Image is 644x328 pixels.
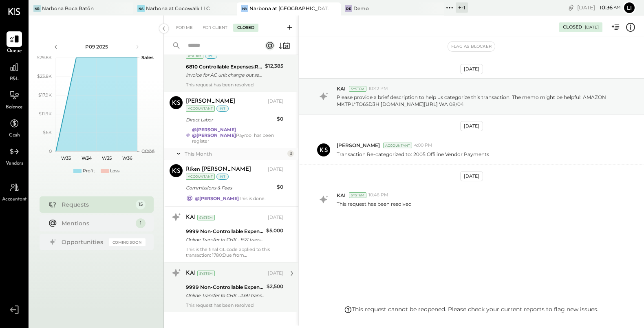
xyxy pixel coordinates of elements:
span: Accountant [2,196,27,203]
div: int [216,174,229,180]
div: $2,500 [267,282,283,291]
div: This is the final GL code applied to this transaction: 1780:Due from [PERSON_NAME] [186,247,283,258]
span: Queue [7,48,22,55]
text: 0 [49,148,52,154]
div: [DATE] [585,24,599,30]
div: int [216,106,229,112]
div: Narbona Boca Ratōn [42,5,94,12]
div: Mentions [62,219,132,227]
div: Na [241,5,248,12]
div: Closed [233,24,258,32]
div: Riken [PERSON_NAME] [186,165,251,174]
text: $23.8K [37,73,52,79]
div: System [197,215,215,220]
div: 15 [136,200,146,209]
p: Transaction Re-categorized to: 2005 Offiline Vendor Payments [337,151,489,158]
div: Demo [353,5,369,12]
a: Accountant [0,180,28,203]
div: [PERSON_NAME] [186,97,235,106]
div: Online Transfer to CHK ...1571 transaction#: XXXXXXX6487 07/07 [186,236,264,244]
button: Flag as Blocker [448,42,495,51]
text: W35 [102,155,112,161]
div: copy link [567,3,575,12]
text: W36 [122,155,132,161]
div: Narbona at Cocowalk LLC [146,5,210,12]
span: 10:42 PM [368,86,388,92]
div: + -1 [456,2,468,13]
span: 4:00 PM [414,142,432,149]
strong: @[PERSON_NAME] [192,132,236,138]
div: This request has been resolved [186,82,283,88]
span: KAI [337,85,346,92]
div: $12,385 [265,62,283,70]
div: [DATE] [268,166,283,173]
span: Cash [9,132,20,139]
div: [DATE] [460,64,483,74]
p: This request has been resolved [337,200,412,207]
text: W33 [61,155,71,161]
div: Profit [83,168,95,174]
div: System [349,192,366,198]
a: Vendors [0,144,28,167]
span: [PERSON_NAME] [337,142,380,149]
div: $5,000 [266,227,283,235]
div: 3 [287,150,294,157]
div: System [197,271,215,276]
strong: @[PERSON_NAME] [195,196,239,201]
div: [DATE] [268,98,283,105]
div: This request has been resolved [186,302,283,308]
div: NB [33,5,41,12]
div: Online Transfer to CHK ...2391 transaction#: XXXXXXX6311 06/02 [186,291,264,299]
div: P09 2025 [62,43,131,50]
text: W34 [81,155,92,161]
div: Accountant [186,106,215,112]
div: KAI [186,214,196,222]
div: De [345,5,352,12]
div: Commissions & Fees [186,184,274,192]
div: Accountant [383,143,412,148]
div: Accountant [186,174,215,180]
div: int [205,53,217,59]
p: Please provide a brief description to help us categorize this transaction. The memo might be help... [337,94,622,108]
span: Vendors [6,160,23,167]
div: 9999 Non-Controllable Expenses:Other Income and Expenses:To Be Classified P&L [186,283,264,291]
div: Direct Labor [186,116,274,124]
div: For Client [198,24,232,32]
div: [DATE] [268,270,283,277]
div: Closed [563,24,582,31]
a: Queue [0,31,28,55]
div: Opportunities [62,238,105,246]
div: 1 [136,218,146,228]
div: Loss [110,168,119,174]
text: $17.9K [38,92,52,98]
text: $29.8K [37,55,52,60]
button: Li [623,1,636,14]
div: 6810 Controllable Expenses:Repairs & Maintenance:Repair & Maintenance, Equipment [186,63,262,71]
a: Cash [0,116,28,139]
strong: @[PERSON_NAME] [192,127,236,132]
text: Sales [141,55,154,60]
div: KAI [186,269,196,277]
text: Labor [141,148,154,154]
div: 9999 Non-Controllable Expenses:Other Income and Expenses:To Be Classified P&L [186,227,264,236]
span: 10:46 PM [368,192,388,198]
span: P&L [10,76,19,83]
div: System [349,86,366,92]
a: Balance [0,88,28,111]
div: Narbona at [GEOGRAPHIC_DATA] LLC [249,5,329,12]
div: Na [137,5,145,12]
div: [DATE] [577,4,621,11]
div: [DATE] [460,171,483,181]
div: Invoice for AC unit change out service with 50% discount applied [186,71,262,79]
div: Requests [62,200,132,209]
div: $0 [277,183,283,191]
text: $11.9K [39,111,52,117]
div: Coming Soon [109,238,146,246]
span: Balance [6,104,23,111]
div: This Month [185,150,285,157]
div: Payrool has been register [192,127,283,144]
div: $0 [277,115,283,123]
div: This is done. [195,196,265,201]
span: KAI [337,192,346,199]
div: [DATE] [268,214,283,221]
